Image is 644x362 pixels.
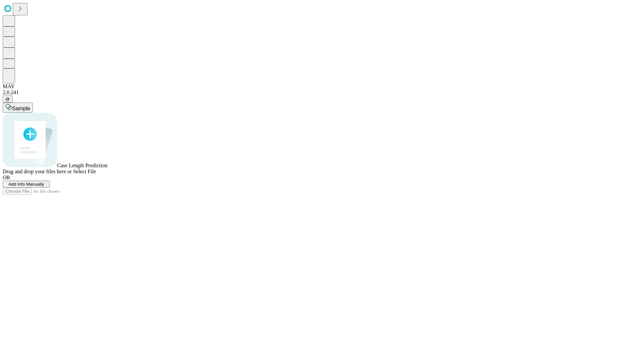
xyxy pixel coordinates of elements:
span: OR [3,175,10,180]
button: Add Info Manually [3,181,50,188]
span: Add Info Manually [8,182,44,187]
div: 2.0.241 [3,89,641,96]
span: Sample [12,106,30,111]
span: @ [5,97,10,102]
span: Case Length Prediction [57,163,107,168]
button: @ [3,96,13,103]
div: MAY [3,83,641,89]
span: Drag and drop your files here or [3,169,72,174]
span: Select File [73,169,96,174]
button: Sample [3,103,33,113]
